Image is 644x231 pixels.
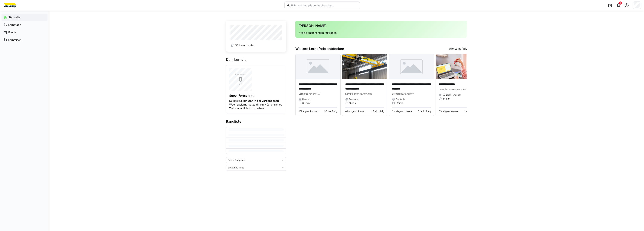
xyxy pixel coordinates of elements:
img: image [342,54,387,79]
span: 15 min [349,102,356,105]
span: 0% abgeschlossen [299,110,318,113]
a: Alle Lernpfade [449,47,467,51]
span: Letzte 30 Tage [228,166,244,169]
h3: Rangliste [226,119,286,124]
h4: Super Fortschritt! [229,94,283,97]
span: 4 [620,2,621,4]
h3: Weitere Lernpfade entdecken [295,47,344,51]
span: 33 min übrig [324,110,337,113]
span: von hasenkamp [355,92,372,95]
span: 53 Lernpunkte [235,43,253,47]
h3: Dein Lernziel [226,58,286,62]
span: von edyoucated [449,88,466,91]
span: 0% abgeschlossen [392,110,412,113]
p: Du hast gelernt! Setze dir ein wöchentliches Ziel, um motiviert zu bleiben. [229,99,283,110]
span: 32 min [396,102,403,105]
span: Deutsch, Englisch [443,93,461,96]
span: Lernpfad [392,92,402,95]
span: Lernpfad [439,88,449,91]
span: 33 min [302,102,310,105]
span: von smART [402,92,414,95]
img: image [389,54,434,79]
span: 2h 51m übrig [464,110,478,113]
span: Lernpfad [299,92,308,95]
span: Team-Rangliste [228,159,245,162]
img: image [296,54,340,79]
span: 0% abgeschlossen [345,110,365,113]
strong: 53 Minuten in der vergangenen Woche [229,99,279,106]
input: Skills und Lernpfade durchsuchen… [290,4,358,7]
img: image [436,54,481,79]
span: von smART [308,92,320,95]
p: √ Keine anstehenden Aufgaben [298,31,464,35]
span: 15 min übrig [371,110,384,113]
span: 2h 51m [443,97,450,100]
span: Deutsch [396,98,405,101]
span: Lernpfad [345,92,355,95]
h3: [PERSON_NAME] [298,24,464,28]
span: 32 min übrig [418,110,431,113]
span: 0% abgeschlossen [439,110,459,113]
span: Deutsch [302,98,311,101]
span: Deutsch [349,98,358,101]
